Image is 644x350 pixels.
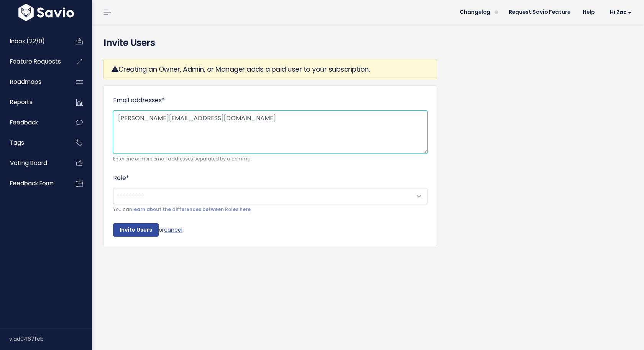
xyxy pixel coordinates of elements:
form: or [113,95,427,237]
a: Hi Zac [601,7,638,18]
small: You can . [113,206,427,214]
input: Invite Users [113,223,159,237]
label: Role [113,173,129,184]
h4: Invite Users [103,36,632,50]
div: v.ad0467feb [9,329,92,349]
span: Reports [10,98,33,106]
span: Tags [10,139,24,147]
span: Hi Zac [610,10,632,15]
h3: Creating an Owner, Admin, or Manager adds a paid user to your subscription. [112,64,429,74]
a: Feedback [2,114,64,131]
a: Reports [2,93,64,111]
span: Voting Board [10,159,47,167]
a: Help [577,7,601,18]
a: Inbox (22/0) [2,33,64,50]
a: Roadmaps [2,73,64,91]
span: Roadmaps [10,78,41,86]
span: Feedback form [10,179,54,187]
span: --------- [117,192,144,200]
a: learn about the differences between Roles here [132,206,251,213]
img: logo-white.9d6f32f41409.svg [16,4,76,21]
a: Voting Board [2,154,64,172]
a: cancel [164,226,182,233]
a: Request Savio Feature [503,7,577,18]
label: Email addresses [113,95,165,106]
small: Enter one or more email addresses separated by a comma. [113,155,427,163]
span: Changelog [460,10,490,15]
span: Feedback [10,118,38,126]
span: Feature Requests [10,57,61,65]
a: Feedback form [2,175,64,192]
span: Inbox (22/0) [10,37,45,45]
a: Tags [2,134,64,152]
a: Feature Requests [2,53,64,70]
